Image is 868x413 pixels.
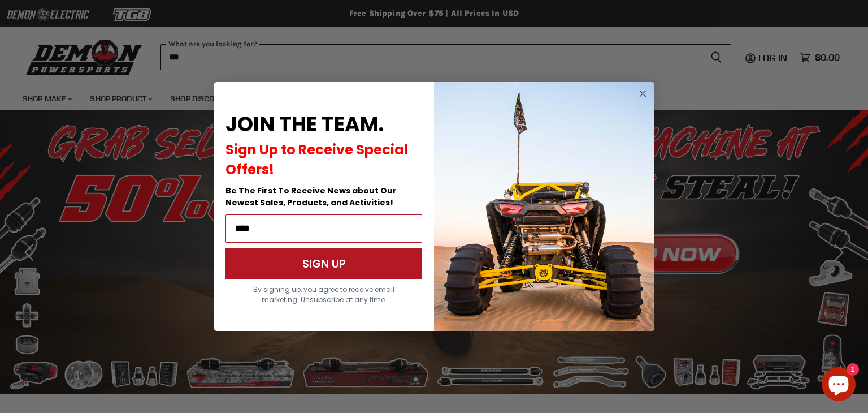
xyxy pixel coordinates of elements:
[253,285,394,304] span: By signing up, you agree to receive email marketing. Unsubscribe at any time.
[225,110,384,139] span: JOIN THE TEAM.
[434,82,654,331] img: a9095488-b6e7-41ba-879d-588abfab540b.jpeg
[636,87,650,101] button: Close dialog
[225,214,422,243] input: Email Address
[225,248,422,279] button: SIGN UP
[225,185,397,208] span: Be The First To Receive News about Our Newest Sales, Products, and Activities!
[818,367,859,404] inbox-online-store-chat: Shopify online store chat
[225,140,408,179] span: Sign Up to Receive Special Offers!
